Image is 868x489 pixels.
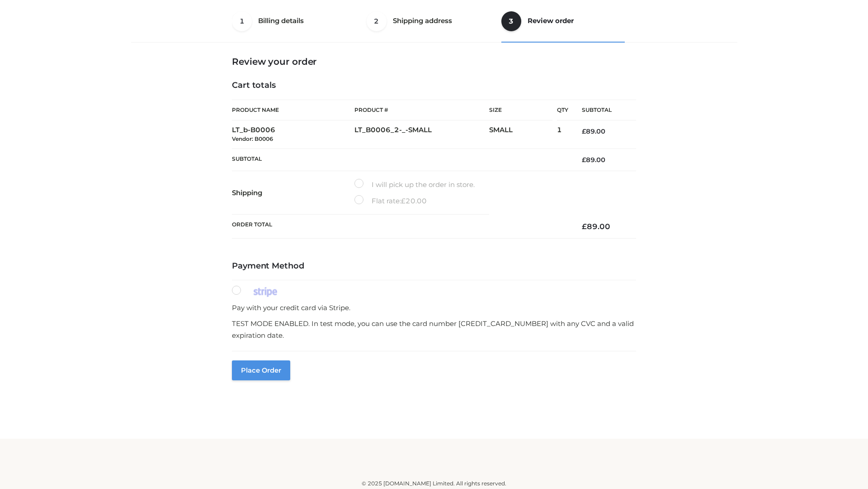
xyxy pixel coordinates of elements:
bdi: 89.00 [582,156,605,164]
th: Qty [557,100,568,120]
td: SMALL [489,120,557,149]
th: Order Total [232,215,568,239]
h3: Review your order [232,56,636,67]
h4: Payment Method [232,261,636,271]
span: £ [582,156,586,164]
td: LT_b-B0006 [232,120,354,149]
th: Subtotal [232,149,568,171]
span: £ [582,222,587,231]
p: TEST MODE ENABLED. In test mode, you can use the card number [CREDIT_CARD_NUMBER] with any CVC an... [232,318,636,341]
small: Vendor: B0006 [232,135,273,142]
p: Pay with your credit card via Stripe. [232,302,636,314]
th: Product Name [232,100,354,120]
h4: Cart totals [232,81,636,91]
button: Place order [232,360,290,380]
td: LT_B0006_2-_-SMALL [354,120,489,149]
th: Shipping [232,171,354,215]
span: £ [582,127,586,135]
th: Size [489,100,552,120]
td: 1 [557,120,568,149]
bdi: 89.00 [582,127,605,135]
label: I will pick up the order in store. [354,179,475,191]
div: © 2025 [DOMAIN_NAME] Limited. All rights reserved. [134,479,734,488]
bdi: 89.00 [582,222,610,231]
th: Product # [354,100,489,120]
label: Flat rate: [354,195,427,207]
th: Subtotal [568,100,636,120]
span: £ [401,197,406,205]
bdi: 20.00 [401,197,427,205]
